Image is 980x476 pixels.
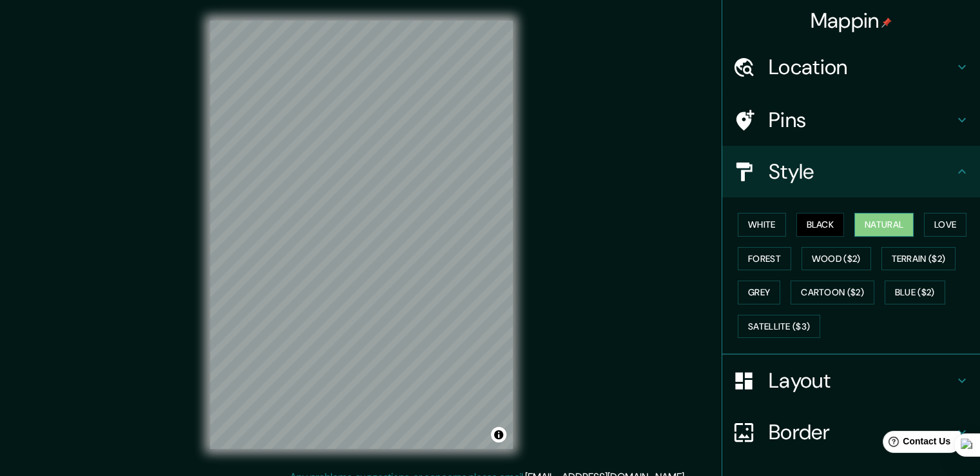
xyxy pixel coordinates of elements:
[885,281,945,304] button: Blue ($2)
[722,406,980,458] div: Border
[769,107,954,133] h4: Pins
[722,146,980,197] div: Style
[769,159,954,184] h4: Style
[865,426,966,462] iframe: Help widget launcher
[796,213,845,237] button: Black
[769,54,954,80] h4: Location
[854,213,914,237] button: Natural
[769,419,954,445] h4: Border
[722,94,980,146] div: Pins
[769,368,954,393] h4: Layout
[210,21,513,449] canvas: Map
[791,281,874,304] button: Cartoon ($2)
[738,281,780,304] button: Grey
[491,427,506,442] button: Toggle attribution
[722,355,980,406] div: Layout
[722,41,980,93] div: Location
[881,247,956,271] button: Terrain ($2)
[924,213,966,237] button: Love
[738,247,791,271] button: Forest
[811,8,892,34] h4: Mappin
[738,213,786,237] button: White
[881,17,892,28] img: pin-icon.png
[738,315,820,339] button: Satellite ($3)
[802,247,871,271] button: Wood ($2)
